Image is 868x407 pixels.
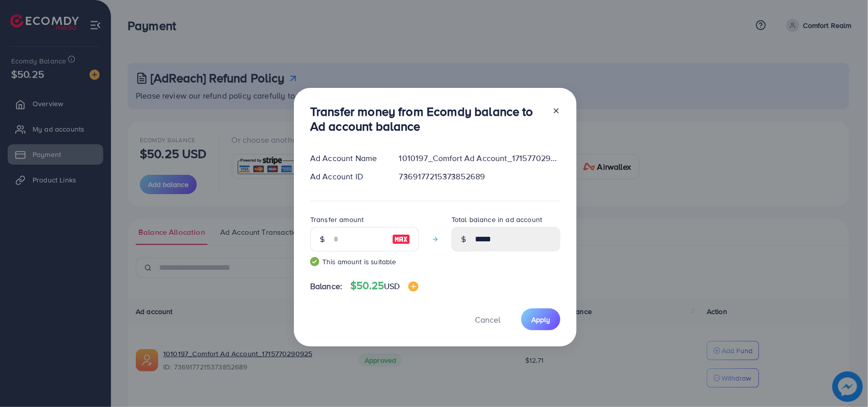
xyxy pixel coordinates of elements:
[384,280,400,292] span: USD
[310,104,544,134] h3: Transfer money from Ecomdy balance to Ad account balance
[408,281,418,292] img: image
[302,171,391,182] div: Ad Account ID
[462,308,513,330] button: Cancel
[452,214,542,225] label: Total balance in ad account
[350,279,418,292] h4: $50.25
[310,257,419,267] small: This amount is suitable
[310,214,364,225] label: Transfer amount
[475,314,500,325] span: Cancel
[391,171,568,182] div: 7369177215373852689
[302,152,391,164] div: Ad Account Name
[531,315,550,325] span: Apply
[391,152,568,164] div: 1010197_Comfort Ad Account_1715770290925
[392,233,410,245] img: image
[310,280,342,292] span: Balance:
[521,308,560,330] button: Apply
[310,257,319,266] img: guide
